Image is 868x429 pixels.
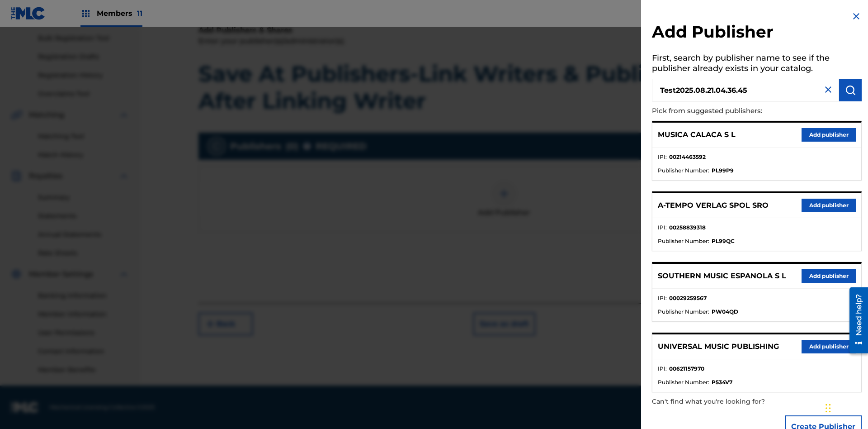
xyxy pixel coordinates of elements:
span: Publisher Number : [658,378,709,386]
strong: 00258839318 [669,224,706,232]
strong: PW04QD [712,308,738,316]
span: Members [97,8,142,19]
strong: 00214463592 [669,153,706,161]
button: Add publisher [802,199,856,212]
span: IPI : [658,294,667,302]
strong: 00621157970 [669,365,704,373]
button: Add publisher [802,128,856,142]
h2: Add Publisher [652,22,862,45]
h5: First, search by publisher name to see if the publisher already exists in your catalog. [652,50,862,79]
img: close [823,84,834,95]
p: A-TEMPO VERLAG SPOL SRO [658,200,769,211]
img: Top Rightsholders [80,8,91,19]
span: Publisher Number : [658,167,709,175]
span: Publisher Number : [658,237,709,245]
iframe: Resource Center [843,284,868,358]
p: Pick from suggested publishers: [652,101,810,121]
div: Drag [826,395,831,422]
strong: PL99P9 [712,167,734,175]
p: Can't find what you're looking for? [652,392,810,411]
span: Publisher Number : [658,308,709,316]
img: MLC Logo [11,7,46,20]
span: IPI : [658,153,667,161]
button: Add publisher [802,269,856,283]
span: 11 [137,9,142,18]
span: IPI : [658,224,667,232]
strong: P534V7 [712,378,732,386]
strong: PL99QC [712,237,735,245]
span: IPI : [658,365,667,373]
p: SOUTHERN MUSIC ESPANOLA S L [658,271,786,281]
strong: 00029259567 [669,294,707,302]
iframe: Chat Widget [823,386,868,429]
input: Search publisher's name [652,79,839,101]
p: MUSICA CALACA S L [658,129,736,140]
button: Add publisher [802,340,856,353]
p: UNIVERSAL MUSIC PUBLISHING [658,341,779,352]
img: Search Works [845,85,856,95]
